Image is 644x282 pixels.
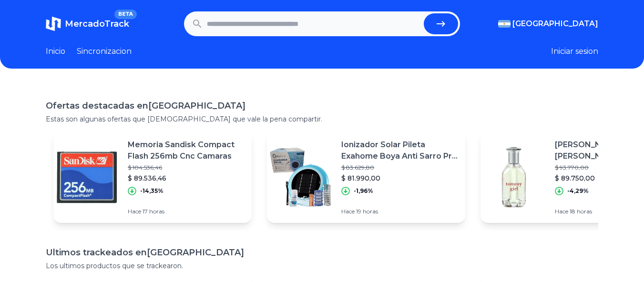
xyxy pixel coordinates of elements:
[354,187,373,195] p: -1,96%
[341,164,458,171] p: $ 83.629,80
[341,208,458,215] p: Hace 19 horas
[128,208,244,215] p: Hace 17 horas
[498,20,511,28] img: Argentina
[341,139,458,162] p: Ionizador Solar Pileta Exahome Boya Anti Sarro Pro Antisarro
[128,173,244,183] p: $ 89.536,46
[480,144,547,211] img: Featured image
[53,131,252,223] a: Featured imageMemoria Sandisk Compact Flash 256mb Cnc Camaras$ 104.536,46$ 89.536,46-14,35%Hace 1...
[53,144,120,211] img: Featured image
[128,139,244,162] p: Memoria Sandisk Compact Flash 256mb Cnc Camaras
[46,16,61,31] img: MercadoTrack
[46,16,129,31] a: MercadoTrackBETA
[46,99,598,112] h1: Ofertas destacadas en [GEOGRAPHIC_DATA]
[114,10,137,19] span: BETA
[140,187,164,195] p: -14,35%
[46,46,65,57] a: Inicio
[341,173,458,183] p: $ 81.990,00
[77,46,132,57] a: Sincronizacion
[46,261,598,271] p: Los ultimos productos que se trackearon.
[567,187,589,195] p: -4,29%
[267,131,465,223] a: Featured imageIonizador Solar Pileta Exahome Boya Anti Sarro Pro Antisarro$ 83.629,80$ 81.990,00-...
[46,246,598,259] h1: Ultimos trackeados en [GEOGRAPHIC_DATA]
[512,18,598,30] span: [GEOGRAPHIC_DATA]
[46,114,598,124] p: Estas son algunas ofertas que [DEMOGRAPHIC_DATA] que vale la pena compartir.
[128,164,244,171] p: $ 104.536,46
[498,18,598,30] button: [GEOGRAPHIC_DATA]
[551,46,598,57] button: Iniciar sesion
[267,144,334,211] img: Featured image
[65,19,129,29] span: MercadoTrack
